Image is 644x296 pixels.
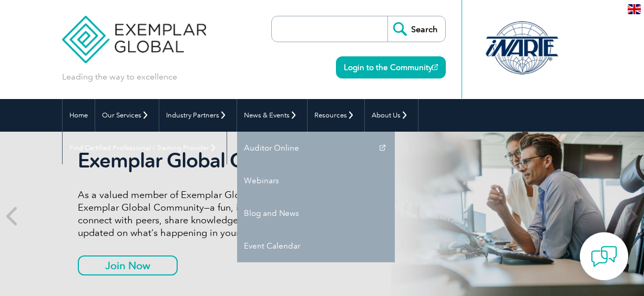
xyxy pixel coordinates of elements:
a: About Us [365,99,418,132]
img: open_square.png [432,64,438,70]
a: Industry Partners [159,99,237,132]
a: Login to the Community [336,56,446,78]
a: Auditor Online [237,132,395,164]
a: Blog and News [237,197,395,230]
a: Webinars [237,164,395,197]
a: Our Services [95,99,159,132]
a: Resources [308,99,364,132]
img: en [628,4,641,14]
a: Home [63,99,95,132]
a: Find Certified Professional / Training Provider [63,132,227,164]
a: News & Events [237,99,307,132]
p: As a valued member of Exemplar Global, we invite you to join the Exemplar Global Community—a fun,... [78,189,401,239]
a: Join Now [78,255,178,275]
input: Search [387,16,445,42]
a: Event Calendar [237,230,395,262]
img: contact-chat.png [591,243,617,270]
p: Leading the way to excellence [62,71,177,83]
